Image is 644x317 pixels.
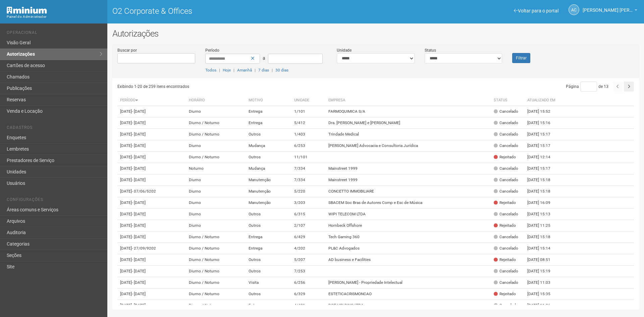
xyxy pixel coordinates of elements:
[291,300,326,311] td: 4/401
[186,243,246,254] td: Diurno / Noturno
[291,243,326,254] td: 4/202
[291,174,326,186] td: 7/334
[326,254,491,266] td: AD business e Facilities
[263,55,265,61] span: a
[326,197,491,209] td: SBACEM Soc Bras de Autores Comp e Esc de Música
[525,220,561,231] td: [DATE] 11:25
[425,47,436,53] label: Status
[132,132,146,137] span: - [DATE]
[525,140,561,152] td: [DATE] 15:17
[117,152,186,163] td: [DATE]
[326,129,491,140] td: Trindade Medical
[291,254,326,266] td: 5/207
[291,220,326,231] td: 2/107
[525,277,561,288] td: [DATE] 11:03
[132,200,146,205] span: - [DATE]
[494,120,518,126] div: Cancelado
[258,68,269,72] a: 7 dias
[132,143,146,148] span: - [DATE]
[494,280,518,285] div: Cancelado
[494,223,516,228] div: Rejeitado
[132,155,146,159] span: - [DATE]
[272,68,273,72] span: |
[246,106,291,117] td: Entrega
[291,95,326,106] th: Unidade
[132,269,146,273] span: - [DATE]
[186,266,246,277] td: Diurno / Noturno
[494,211,518,217] div: Cancelado
[132,292,146,296] span: - [DATE]
[246,209,291,220] td: Outros
[112,29,639,39] h2: Autorizações
[494,154,516,160] div: Rejeitado
[525,231,561,243] td: [DATE] 15:18
[186,129,246,140] td: Diurno / Noturno
[494,189,518,194] div: Cancelado
[291,197,326,209] td: 3/203
[525,300,561,311] td: [DATE] 11:26
[494,177,518,183] div: Cancelado
[291,288,326,300] td: 6/329
[132,177,146,182] span: - [DATE]
[132,257,146,262] span: - [DATE]
[246,95,291,106] th: Motivo
[132,234,146,239] span: - [DATE]
[566,84,608,89] span: Página de 13
[117,174,186,186] td: [DATE]
[337,47,352,53] label: Unidade
[117,140,186,152] td: [DATE]
[514,8,558,13] a: Voltar para o portal
[112,7,371,15] h1: O2 Corporate & Offices
[117,243,186,254] td: [DATE]
[246,129,291,140] td: Outros
[205,68,216,72] a: Todos
[132,280,146,285] span: - [DATE]
[7,14,102,20] div: Painel do Administrador
[132,189,156,194] span: - 07/06/5202
[117,129,186,140] td: [DATE]
[525,174,561,186] td: [DATE] 15:18
[186,254,246,266] td: Diurno / Noturno
[117,95,186,106] th: Período
[494,166,518,171] div: Cancelado
[186,186,246,197] td: Diurno
[186,106,246,117] td: Diurno
[246,220,291,231] td: Outros
[525,129,561,140] td: [DATE] 15:17
[494,109,518,114] div: Cancelado
[494,143,518,149] div: Cancelado
[291,277,326,288] td: 6/256
[326,300,491,311] td: DGT HOLDING LTDA
[326,106,491,117] td: FARMOQUIMICA S/A
[246,300,291,311] td: Entrega
[246,243,291,254] td: Entrega
[7,125,102,132] li: Cadastros
[494,268,518,274] div: Cancelado
[246,140,291,152] td: Mudança
[494,200,516,206] div: Rejeitado
[246,288,291,300] td: Outros
[246,254,291,266] td: Outros
[186,140,246,152] td: Diurno
[132,120,146,125] span: - [DATE]
[117,220,186,231] td: [DATE]
[326,163,491,174] td: Mainstreet 1999
[525,186,561,197] td: [DATE] 15:18
[186,152,246,163] td: Diurno / Noturno
[117,254,186,266] td: [DATE]
[186,300,246,311] td: Diurno / Noturno
[326,231,491,243] td: Tech Gaming 360
[186,163,246,174] td: Noturno
[291,186,326,197] td: 5/220
[326,209,491,220] td: WIPI TELECOM LTDA
[246,186,291,197] td: Manutenção
[117,163,186,174] td: [DATE]
[132,223,146,228] span: - [DATE]
[583,1,633,13] span: Ana Carla de Carvalho Silva
[494,234,518,240] div: Cancelado
[237,68,252,72] a: Amanhã
[117,209,186,220] td: [DATE]
[583,8,637,14] a: [PERSON_NAME] [PERSON_NAME]
[186,197,246,209] td: Diurno
[326,277,491,288] td: [PERSON_NAME] - Propriedade Intelectual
